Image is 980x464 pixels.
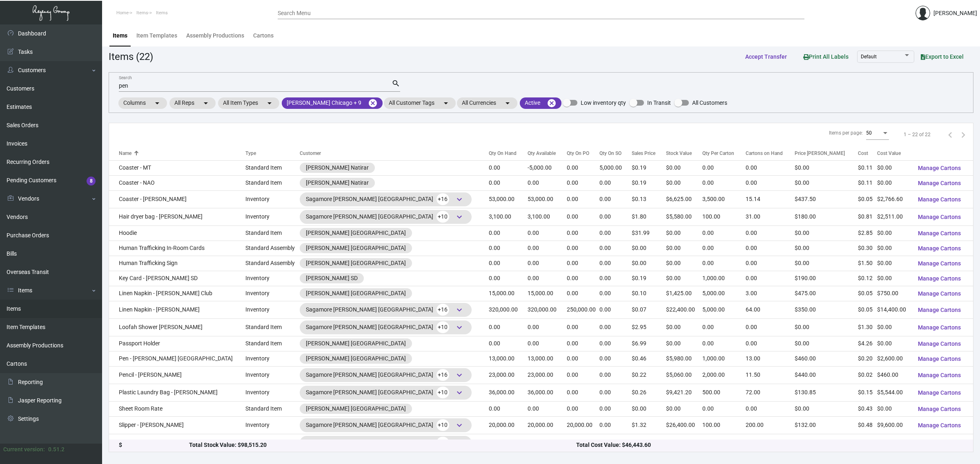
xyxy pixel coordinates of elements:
[599,318,632,336] td: 0.00
[904,131,931,138] div: 1 – 22 of 22
[567,150,589,157] div: Qty On PO
[245,336,300,351] td: Standard Item
[454,305,464,315] span: keyboard_arrow_down
[489,366,528,384] td: 23,000.00
[109,336,245,351] td: Passport Holder
[746,150,783,157] div: Cartons on Hand
[918,324,961,331] span: Manage Cartons
[109,256,245,271] td: Human Trafficking Sign
[489,351,528,366] td: 13,000.00
[666,301,702,318] td: $22,400.00
[918,245,961,252] span: Manage Cartons
[454,212,464,222] span: keyboard_arrow_down
[911,286,967,301] button: Manage Cartons
[306,164,369,172] div: [PERSON_NAME] Natirar
[702,208,746,225] td: 100.00
[503,98,512,108] mat-icon: arrow_drop_down
[306,229,406,237] div: [PERSON_NAME] [GEOGRAPHIC_DATA]
[109,318,245,336] td: Loofah Shower [PERSON_NAME]
[567,150,599,157] div: Qty On PO
[858,336,877,351] td: $4.26
[306,274,358,283] div: [PERSON_NAME] SD
[306,289,406,298] div: [PERSON_NAME] [GEOGRAPHIC_DATA]
[528,351,567,366] td: 13,000.00
[437,193,449,205] span: +16
[567,208,599,225] td: 0.00
[858,241,877,256] td: $0.30
[599,241,632,256] td: 0.00
[702,150,734,157] div: Qty Per Carton
[911,368,967,382] button: Manage Cartons
[245,175,300,190] td: Standard Item
[746,175,795,190] td: 0.00
[795,208,858,225] td: $180.00
[795,256,858,271] td: $0.00
[632,256,666,271] td: $0.00
[877,351,911,366] td: $2,600.00
[797,49,855,64] button: Print All Labels
[918,165,961,171] span: Manage Cartons
[599,366,632,384] td: 0.00
[957,128,970,141] button: Next page
[702,160,746,175] td: 0.00
[877,241,911,256] td: $0.00
[306,193,465,205] div: Sagamore [PERSON_NAME] [GEOGRAPHIC_DATA]
[632,225,666,241] td: $31.99
[599,150,632,157] div: Qty On SO
[282,97,383,109] mat-chip: [PERSON_NAME] Chicago + 9
[253,31,274,40] div: Cartons
[245,256,300,271] td: Standard Assembly
[795,150,858,157] div: Price [PERSON_NAME]
[877,225,911,241] td: $0.00
[877,336,911,351] td: $0.00
[918,275,961,282] span: Manage Cartons
[599,336,632,351] td: 0.00
[113,31,127,40] div: Items
[911,271,967,286] button: Manage Cartons
[528,286,567,301] td: 15,000.00
[858,256,877,271] td: $1.50
[528,175,567,190] td: 0.00
[245,208,300,225] td: Inventory
[599,225,632,241] td: 0.00
[109,351,245,366] td: Pen - [PERSON_NAME] [GEOGRAPHIC_DATA]
[632,241,666,256] td: $0.00
[666,256,702,271] td: $0.00
[632,336,666,351] td: $6.99
[245,150,256,157] div: Type
[300,146,489,160] th: Customer
[109,190,245,208] td: Coaster - [PERSON_NAME]
[911,402,967,416] button: Manage Cartons
[437,211,449,223] span: +10
[599,286,632,301] td: 0.00
[109,49,153,64] div: Items (22)
[918,372,961,378] span: Manage Cartons
[795,175,858,190] td: $0.00
[746,301,795,318] td: 64.00
[877,286,911,301] td: $750.00
[746,336,795,351] td: 0.00
[911,435,967,450] button: Manage Cartons
[528,318,567,336] td: 0.00
[528,336,567,351] td: 0.00
[918,180,961,186] span: Manage Cartons
[186,31,244,40] div: Assembly Productions
[109,175,245,190] td: Coaster - NAO
[692,98,727,108] span: All Customers
[528,190,567,208] td: 53,000.00
[858,271,877,286] td: $0.12
[489,241,528,256] td: 0.00
[599,150,621,157] div: Qty On SO
[567,160,599,175] td: 0.00
[858,225,877,241] td: $2.85
[156,10,168,15] span: Items
[489,286,528,301] td: 15,000.00
[666,175,702,190] td: $0.00
[489,190,528,208] td: 53,000.00
[547,98,557,108] mat-icon: cancel
[169,97,216,109] mat-chip: All Reps
[877,150,901,157] div: Cost Value
[746,256,795,271] td: 0.00
[795,351,858,366] td: $460.00
[454,194,464,204] span: keyboard_arrow_down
